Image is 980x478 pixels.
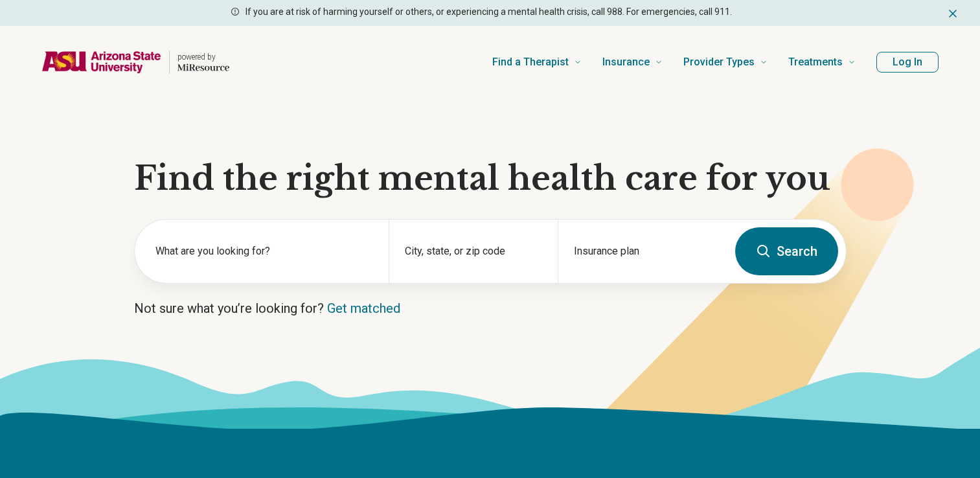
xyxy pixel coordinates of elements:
p: Not sure what you’re looking for? [134,299,847,317]
h1: Find the right mental health care for you [134,159,847,198]
label: What are you looking for? [155,244,373,259]
p: If you are at risk of harming yourself or others, or experiencing a mental health crisis, call 98... [245,5,732,19]
a: Treatments [788,36,856,88]
a: Provider Types [683,36,768,88]
a: Find a Therapist [492,36,582,88]
a: Get matched [327,301,400,316]
p: powered by [177,52,229,62]
button: Search [735,227,838,275]
span: Insurance [602,53,650,71]
a: Insurance [602,36,663,88]
span: Provider Types [683,53,755,71]
span: Treatments [788,53,843,71]
button: Dismiss [946,5,959,21]
button: Log In [876,52,939,73]
span: Find a Therapist [492,53,569,71]
a: Home page [41,41,229,83]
